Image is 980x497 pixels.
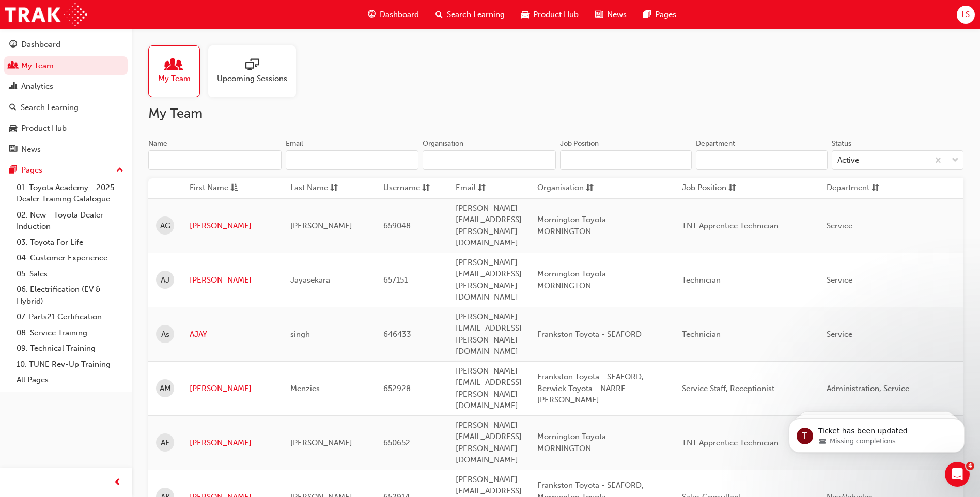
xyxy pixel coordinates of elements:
[368,8,376,21] span: guage-icon
[696,150,828,170] input: Department
[587,4,635,25] a: news-iconNews
[12,180,128,207] a: 01. Toyota Academy - 2025 Dealer Training Catalogue
[827,182,883,195] button: Departmentsorting-icon
[245,58,259,73] span: sessionType_ONLINE_URL-icon
[12,356,128,372] a: 10. TUNE Rev-Up Training
[4,35,128,54] a: Dashboard
[427,4,513,25] a: search-iconSearch Learning
[9,166,17,175] span: pages-icon
[4,98,128,117] a: Search Learning
[21,122,67,134] div: Product Hub
[456,421,522,465] span: [PERSON_NAME][EMAIL_ADDRESS][PERSON_NAME][DOMAIN_NAME]
[682,182,726,195] span: Job Position
[537,432,612,453] span: Mornington Toyota - MORNINGTON
[837,154,859,166] div: Active
[12,340,128,356] a: 09. Technical Training
[290,221,352,230] span: [PERSON_NAME]
[4,161,128,180] button: Pages
[456,204,522,248] span: [PERSON_NAME][EMAIL_ADDRESS][PERSON_NAME][DOMAIN_NAME]
[290,182,328,195] span: Last Name
[423,150,556,170] input: Organisation
[4,33,128,161] button: DashboardMy TeamAnalyticsSearch LearningProduct HubNews
[682,275,721,285] span: Technician
[827,384,909,393] span: Administration, Service
[190,220,275,232] a: [PERSON_NAME]
[116,164,123,177] span: up-icon
[290,275,330,285] span: Jayasekara
[21,102,79,114] div: Search Learning
[456,312,522,356] span: [PERSON_NAME][EMAIL_ADDRESS][PERSON_NAME][DOMAIN_NAME]
[537,182,584,195] span: Organisation
[773,397,980,469] iframe: Intercom notifications message
[190,383,275,395] a: [PERSON_NAME]
[827,182,869,195] span: Department
[872,182,879,195] span: sorting-icon
[190,274,275,286] a: [PERSON_NAME]
[190,437,275,449] a: [PERSON_NAME]
[9,61,17,71] span: people-icon
[160,383,171,395] span: AM
[290,330,310,339] span: singh
[383,182,440,195] button: Usernamesorting-icon
[380,9,419,21] span: Dashboard
[560,150,692,170] input: Job Position
[586,182,594,195] span: sorting-icon
[521,8,529,21] span: car-icon
[158,73,191,85] span: My Team
[643,8,651,21] span: pages-icon
[161,274,169,286] span: AJ
[383,384,411,393] span: 652928
[4,140,128,159] a: News
[160,220,170,232] span: AG
[12,282,128,309] a: 06. Electrification (EV & Hybrid)
[423,138,463,149] div: Organisation
[208,45,304,97] a: Upcoming Sessions
[435,8,443,21] span: search-icon
[190,329,275,340] a: AJAY
[21,164,42,176] div: Pages
[12,250,128,266] a: 04. Customer Experience
[190,182,246,195] button: First Nameasc-icon
[286,150,419,170] input: Email
[12,325,128,341] a: 08. Service Training
[560,138,599,149] div: Job Position
[682,182,739,195] button: Job Positionsorting-icon
[12,266,128,282] a: 05. Sales
[148,150,282,170] input: Name
[537,182,594,195] button: Organisationsorting-icon
[682,438,779,447] span: TNT Apprentice Technician
[290,182,347,195] button: Last Namesorting-icon
[383,182,420,195] span: Username
[9,124,17,133] span: car-icon
[21,81,53,92] div: Analytics
[682,330,721,339] span: Technician
[4,77,128,96] a: Analytics
[9,82,17,91] span: chart-icon
[5,3,87,26] a: Trak
[161,329,169,340] span: As
[230,182,238,195] span: asc-icon
[217,73,287,85] span: Upcoming Sessions
[696,138,735,149] div: Department
[945,462,970,487] iframe: Intercom live chat
[447,9,505,21] span: Search Learning
[456,182,512,195] button: Emailsorting-icon
[12,207,128,235] a: 02. New - Toyota Dealer Induction
[957,6,975,24] button: LS
[148,45,208,97] a: My Team
[114,476,121,489] span: prev-icon
[290,384,320,393] span: Menzies
[21,144,41,156] div: News
[827,275,852,285] span: Service
[21,39,60,51] div: Dashboard
[513,4,587,25] a: car-iconProduct Hub
[961,9,970,21] span: LS
[635,4,685,25] a: pages-iconPages
[286,138,303,149] div: Email
[966,462,974,470] span: 4
[12,372,128,388] a: All Pages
